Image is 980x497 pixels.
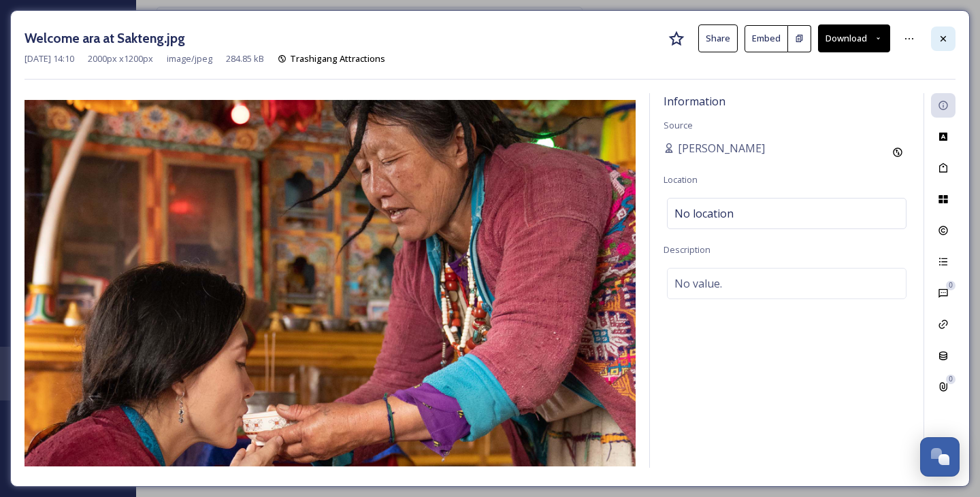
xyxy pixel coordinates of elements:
[24,52,74,65] span: [DATE] 14:10
[745,25,788,52] button: Embed
[664,243,710,256] span: Description
[664,119,693,131] span: Source
[920,437,960,477] button: Open Chat
[664,94,725,109] span: Information
[674,275,722,292] span: No value.
[167,52,212,65] span: image/jpeg
[664,173,698,186] span: Location
[88,52,153,65] span: 2000 px x 1200 px
[24,29,185,48] h3: Welcome ara at Sakteng.jpg
[946,375,955,384] div: 0
[290,52,385,65] span: Trashigang Attractions
[678,140,765,156] span: [PERSON_NAME]
[698,24,738,52] button: Share
[226,52,264,65] span: 284.85 kB
[818,24,890,52] button: Download
[674,205,734,222] span: No location
[24,100,636,466] img: Festivals%20Header(2).jpg
[946,281,955,290] div: 0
